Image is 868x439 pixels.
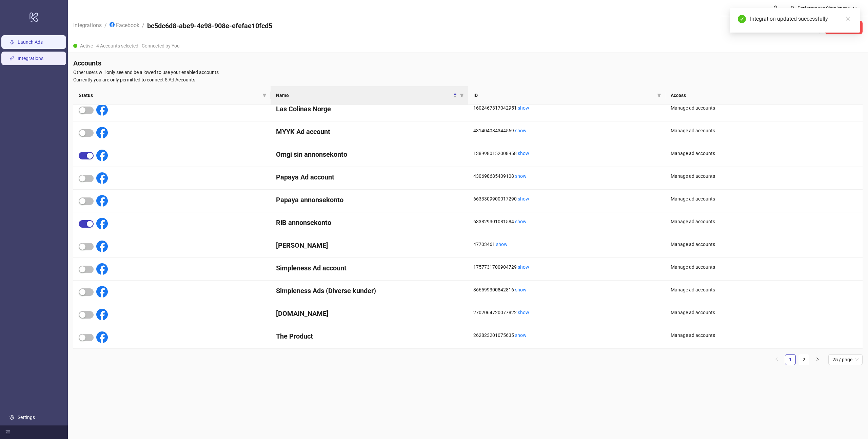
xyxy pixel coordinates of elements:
[750,15,852,23] div: Integration updated successfully
[276,331,462,341] h4: The Product
[852,6,857,11] span: down
[473,127,660,134] div: 431404084344569
[473,172,660,180] div: 430698685409108
[276,263,462,273] h4: Simpleness Ad account
[671,150,857,157] div: Manage ad accounts
[515,332,527,338] a: show
[473,331,660,339] div: 262823201075635
[276,218,462,227] h4: RiB annonsekonto
[473,218,660,225] div: 633829301081584
[276,241,462,250] h4: [PERSON_NAME]
[785,355,795,365] a: 1
[798,354,809,365] li: 2
[276,286,462,295] h4: Simpleness Ads (Diverse kunder)
[262,93,267,97] span: filter
[473,241,660,248] div: 47703461
[518,105,529,111] a: show
[5,430,10,435] span: menu-fold
[271,86,468,105] th: Name
[771,354,782,365] button: left
[515,219,527,224] a: show
[79,92,260,99] span: Status
[846,16,850,21] span: close
[671,195,857,203] div: Manage ad accounts
[73,58,863,68] h4: Accounts
[518,151,529,156] a: show
[142,21,144,34] li: /
[515,128,527,133] a: show
[458,90,465,100] span: filter
[828,354,863,365] div: Page Size
[671,218,857,225] div: Manage ad accounts
[671,331,857,339] div: Manage ad accounts
[785,354,796,365] li: 1
[473,263,660,271] div: 1757731700904729
[518,196,529,202] a: show
[799,355,809,365] a: 2
[108,21,141,28] a: Facebook
[844,15,852,22] a: Close
[276,92,452,99] span: Name
[518,310,529,315] a: show
[473,286,660,293] div: 866599300842816
[671,286,857,293] div: Manage ad accounts
[73,69,863,76] span: Other users will only see and be allowed to use your enabled accounts
[276,172,462,182] h4: Papaya Ad account
[515,173,527,179] a: show
[18,39,43,45] a: Launch Ads
[276,127,462,136] h4: MYYK Ad account
[18,415,35,420] a: Settings
[473,104,660,112] div: 1602467317042951
[104,21,107,34] li: /
[261,90,268,100] span: filter
[790,6,795,11] span: user
[518,264,529,270] a: show
[656,90,663,100] span: filter
[795,4,852,12] div: Performance Simpleness
[671,309,857,316] div: Manage ad accounts
[276,309,462,318] h4: [DOMAIN_NAME]
[671,127,857,134] div: Manage ad accounts
[473,309,660,316] div: 2702064720077822
[73,76,863,83] span: Currently you are only permitted to connect 5 Ad Accounts
[665,86,863,105] th: Access
[671,241,857,248] div: Manage ad accounts
[68,39,868,53] div: Active - 4 Accounts selected - Connected by You
[832,355,859,365] span: 25 / page
[657,93,661,97] span: filter
[276,195,462,205] h4: Papaya annonsekonto
[276,150,462,159] h4: Omgi sin annonsekonto
[147,21,272,31] h4: bc5dc6d8-abe9-4e98-908e-efefae10fcd5
[18,56,43,61] a: Integrations
[812,354,823,365] button: right
[72,21,103,28] a: Integrations
[496,242,508,247] a: show
[775,357,779,361] span: left
[815,357,820,361] span: right
[473,92,654,99] span: ID
[473,150,660,157] div: 1389980152008958
[738,15,746,23] span: check-circle
[515,287,527,292] a: show
[473,195,660,203] div: 6633309900017290
[276,104,462,114] h4: Las Colinas Norge
[671,263,857,271] div: Manage ad accounts
[773,5,778,10] span: bell
[460,93,464,97] span: filter
[671,104,857,112] div: Manage ad accounts
[671,172,857,180] div: Manage ad accounts
[812,354,823,365] li: Next Page
[771,354,782,365] li: Previous Page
